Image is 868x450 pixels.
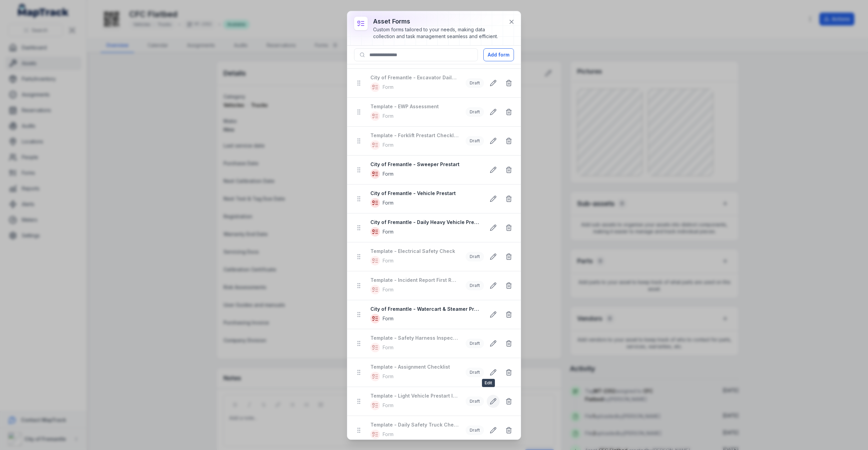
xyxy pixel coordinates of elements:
[383,315,394,322] span: Form
[466,78,484,88] div: Draft
[370,74,459,81] strong: City of Fremantle - Excavator Daily Pre-start Checklist
[370,335,459,341] strong: Template - Safety Harness Inspection
[370,103,459,110] strong: Template - EWP Assessment
[370,392,459,399] strong: Template - Light Vehicle Prestart Inspection
[383,84,394,91] span: Form
[466,397,484,406] div: Draft
[466,339,484,348] div: Draft
[466,368,484,377] div: Draft
[370,132,459,139] strong: Template - Forklift Prestart Checklist
[383,431,394,438] span: Form
[370,219,480,226] strong: City of Fremantle - Daily Heavy Vehicle Prestart
[383,228,394,235] span: Form
[483,48,514,61] button: Add form
[383,286,394,293] span: Form
[383,402,394,409] span: Form
[466,425,484,435] div: Draft
[370,306,480,312] strong: City of Fremantle - Watercart & Steamer Prestart
[383,142,394,148] span: Form
[370,277,459,284] strong: Template - Incident Report First Response
[370,248,459,255] strong: Template - Electrical Safety Check
[466,281,484,290] div: Draft
[383,257,394,264] span: Form
[466,136,484,146] div: Draft
[482,379,495,387] span: Edit
[370,161,480,168] strong: City of Fremantle - Sweeper Prestart
[383,113,394,119] span: Form
[370,421,459,428] strong: Template - Daily Safety Truck Check
[466,107,484,117] div: Draft
[466,252,484,261] div: Draft
[370,364,459,370] strong: Template - Assignment Checklist
[373,17,503,26] h3: asset forms
[383,344,394,351] span: Form
[383,199,394,206] span: Form
[370,190,480,197] strong: City of Fremantle - Vehicle Prestart
[383,171,394,177] span: Form
[383,373,394,380] span: Form
[373,26,503,40] div: Custom forms tailored to your needs, making data collection and task management seamless and effi...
